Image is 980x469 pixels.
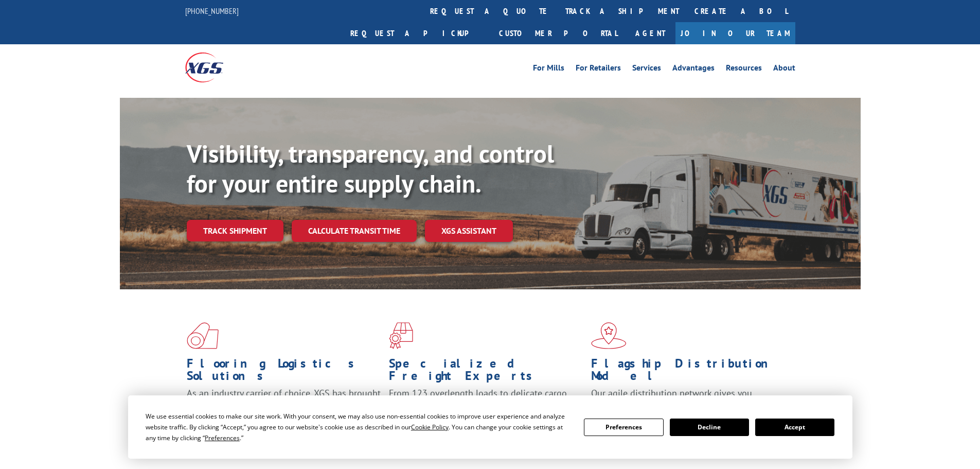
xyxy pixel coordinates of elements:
[591,357,786,387] h1: Flagship Distribution Model
[755,419,834,436] button: Accept
[187,387,381,424] span: As an industry carrier of choice, XGS has brought innovation and dedication to flooring logistics...
[389,387,583,433] p: From 123 overlength loads to delicate cargo, our experienced staff knows the best way to move you...
[625,22,675,44] a: Agent
[533,64,564,75] a: For Mills
[773,64,795,75] a: About
[670,419,749,436] button: Decline
[187,137,554,199] b: Visibility, transparency, and control for your entire supply chain.
[187,322,219,349] img: xgs-icon-total-supply-chain-intelligence-red
[411,423,449,431] span: Cookie Policy
[146,411,572,443] div: We use essential cookies to make our site work. With your consent, we may also use non-essential ...
[343,22,491,44] a: Request a pickup
[491,22,625,44] a: Customer Portal
[591,322,627,349] img: xgs-icon-flagship-distribution-model-red
[187,357,381,387] h1: Flooring Logistics Solutions
[675,22,795,44] a: Join Our Team
[672,64,715,75] a: Advantages
[584,419,663,436] button: Preferences
[205,433,240,442] span: Preferences
[185,6,239,16] a: [PHONE_NUMBER]
[576,64,621,75] a: For Retailers
[128,395,852,459] div: Cookie Consent Prompt
[632,64,661,75] a: Services
[389,322,413,349] img: xgs-icon-focused-on-flooring-red
[726,64,762,75] a: Resources
[425,220,513,242] a: XGS ASSISTANT
[591,387,780,411] span: Our agile distribution network gives you nationwide inventory management on demand.
[187,220,283,241] a: Track shipment
[292,220,417,242] a: Calculate transit time
[389,357,583,387] h1: Specialized Freight Experts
